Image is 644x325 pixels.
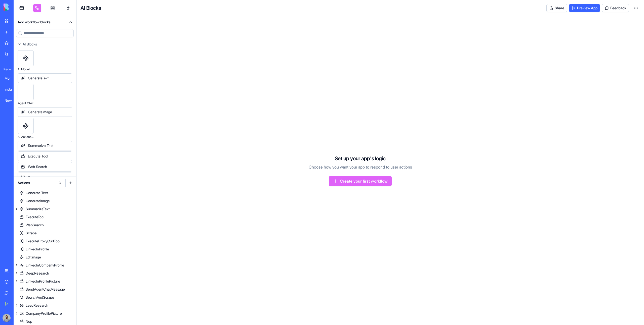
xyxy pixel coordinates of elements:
[14,285,76,293] a: SendAgentChatMessage
[26,190,48,195] div: Generate Text
[14,40,76,48] button: AI Blocks
[2,67,12,71] span: Recent
[26,198,50,203] div: GenerateImage
[18,66,34,72] div: AI Model Settings
[14,221,76,229] a: WebSearch
[26,214,44,220] div: ExecuteTool
[569,4,600,12] a: Preview App
[18,134,34,140] div: AI Actions Common Settings
[18,162,72,172] div: Web Search
[14,189,76,197] a: Generate Text
[14,301,76,309] a: LeadResearch
[14,205,76,213] a: SummarizeText
[602,4,629,12] button: Feedback
[14,237,76,245] a: ExecuteProxyCurlTool
[5,87,19,92] div: Instant Joke Generator
[14,16,76,28] button: Add workflow blocks
[26,319,32,324] div: Nop
[18,173,72,182] div: Scrape
[26,303,48,308] div: LeadResearch
[18,107,72,117] div: GenerateImage
[26,247,49,252] div: LinkedInProfile
[26,287,65,292] div: SendAgentChatMessage
[26,239,60,244] div: ExecuteProxyCurlTool
[5,76,19,81] div: Monthly ARR Analytics Dashboard
[309,164,412,170] p: Choose how you want your app to respond to user actions
[18,141,72,150] div: Summarize Text
[14,309,76,317] a: CompanyProfilePicture
[2,84,22,94] a: Instant Joke Generator
[14,197,76,205] a: GenerateImage
[14,293,76,301] a: SearchAndScrape
[14,269,76,277] a: DeepResearch
[546,4,567,12] button: Share
[329,176,392,186] a: Create your first workflow
[26,231,37,236] div: Scrape
[26,223,44,228] div: WebSearch
[2,95,22,105] a: New App
[18,73,72,83] div: GenerateText
[18,151,72,161] div: Execute Tool
[18,100,34,106] div: Agent Chat
[26,311,62,316] div: CompanyProfilePicture
[14,261,76,269] a: LinkedInCompanyProfile
[14,253,76,261] a: EditImage
[26,279,60,284] div: LinkedInProfilePicture
[14,245,76,253] a: LinkedInProfile
[15,179,64,187] button: Actions
[26,255,41,260] div: EditImage
[26,295,54,300] div: SearchAndScrape
[26,263,64,268] div: LinkedInCompanyProfile
[14,229,76,237] a: Scrape
[14,277,76,285] a: LinkedInProfilePicture
[26,206,50,211] div: SummarizeText
[5,98,19,103] div: New App
[2,73,22,83] a: Monthly ARR Analytics Dashboard
[3,314,11,322] img: image_123650291_bsq8ao.jpg
[80,5,101,12] h4: AI Blocks
[14,213,76,221] a: ExecuteTool
[4,4,35,11] img: logo
[26,271,49,276] div: DeepResearch
[335,155,386,162] h4: Set up your app's logic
